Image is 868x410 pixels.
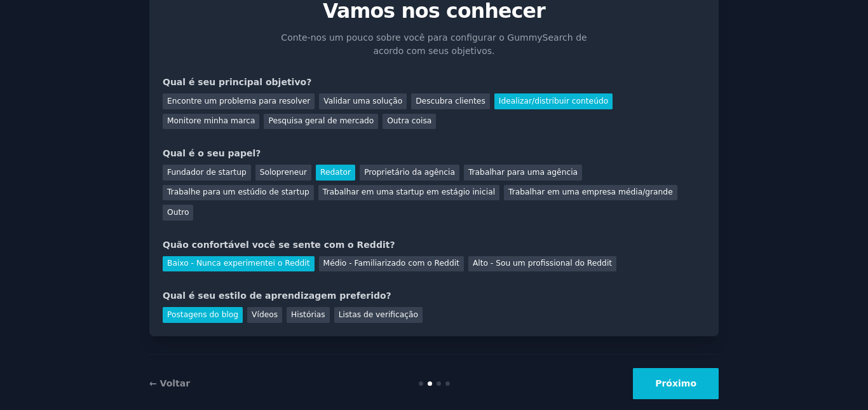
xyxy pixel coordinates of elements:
font: Encontre um problema para resolver [167,97,310,106]
font: Trabalhe para um estúdio de startup [167,188,309,196]
font: Idealizar/distribuir conteúdo [499,97,608,106]
font: Quão confortável você se sente com o Reddit? [163,240,395,250]
font: Trabalhar para uma agência [468,168,578,177]
font: Outra coisa [387,116,431,125]
font: Descubra clientes [416,97,485,106]
button: Próximo [633,368,719,399]
font: Validar uma solução [323,97,402,106]
font: Solopreneur [260,168,307,177]
font: Alto - Sou um profissional do Reddit [473,259,612,268]
font: Outro [167,208,189,217]
font: Listas de verificação [339,310,418,319]
font: Próximo [655,378,696,388]
font: Histórias [291,310,325,319]
font: Pesquisa geral de mercado [268,116,374,125]
font: Qual é seu principal objetivo? [163,77,311,87]
font: Vídeos [252,310,278,319]
font: Qual é o seu papel? [163,148,261,158]
font: Redator [320,168,351,177]
font: Fundador de startup [167,168,247,177]
font: Qual é seu estilo de aprendizagem preferido? [163,290,391,301]
font: Trabalhar em uma startup em estágio inicial [323,188,495,196]
font: Monitore minha marca [167,116,255,125]
font: Proprietário da agência [364,168,455,177]
font: Postagens do blog [167,310,238,319]
font: Conte-nos um pouco sobre você para configurar o GummySearch de acordo com seus objetivos. [281,32,587,56]
font: Trabalhar em uma empresa média/grande [508,188,673,196]
a: ← Voltar [149,378,190,388]
font: Médio - Familiarizado com o Reddit [323,259,459,268]
font: Baixo - Nunca experimentei o Reddit [167,259,310,268]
